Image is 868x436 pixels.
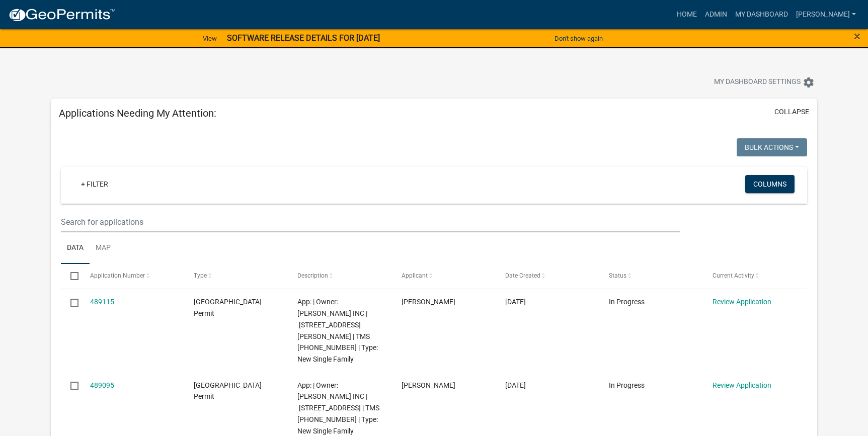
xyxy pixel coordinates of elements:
a: [PERSON_NAME] [792,5,860,24]
span: In Progress [609,381,645,389]
a: Data [61,232,90,265]
input: Search for applications [61,212,680,232]
datatable-header-cell: Description [288,264,391,288]
span: Application Number [90,272,145,279]
span: My Dashboard Settings [714,76,801,89]
span: App: | Owner: D R HORTON INC | 8 CASTLE HILL Dr | TMS 091-02-00-165 | Type: New Single Family [297,381,379,435]
strong: SOFTWARE RELEASE DETAILS FOR [DATE] [227,33,380,43]
a: Home [673,5,701,24]
span: Jasper County Building Permit [194,298,262,317]
span: Applicant [402,272,428,279]
button: Don't show again [550,30,607,47]
a: + Filter [73,175,116,193]
a: 489115 [90,298,114,306]
span: 10/07/2025 [505,381,526,389]
span: Lisa Johnston [402,381,455,389]
datatable-header-cell: Date Created [496,264,599,288]
a: 489095 [90,381,114,389]
span: Jasper County Building Permit [194,381,262,401]
h5: Applications Needing My Attention: [59,107,216,119]
a: Review Application [713,381,771,389]
a: Admin [701,5,731,24]
span: Current Activity [713,272,754,279]
i: settings [803,76,815,89]
span: App: | Owner: D R HORTON INC | 186 CASTLE HILL Rd | TMS 091-02-00-173 | Type: New Single Family [297,298,378,363]
button: Columns [745,175,795,193]
span: Status [609,272,626,279]
datatable-header-cell: Type [184,264,288,288]
button: collapse [774,107,809,117]
datatable-header-cell: Status [599,264,703,288]
datatable-header-cell: Application Number [81,264,184,288]
span: × [854,29,860,43]
span: In Progress [609,298,645,306]
span: Description [297,272,328,279]
datatable-header-cell: Applicant [391,264,495,288]
datatable-header-cell: Select [61,264,80,288]
a: View [199,30,221,47]
button: Close [854,30,860,42]
datatable-header-cell: Current Activity [703,264,807,288]
span: Type [194,272,207,279]
span: Lisa Johnston [402,298,455,306]
span: Date Created [505,272,540,279]
button: Bulk Actions [737,138,807,156]
button: My Dashboard Settingssettings [706,72,823,92]
a: My Dashboard [731,5,792,24]
span: 10/07/2025 [505,298,526,306]
a: Map [90,232,117,265]
a: Review Application [713,298,771,306]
